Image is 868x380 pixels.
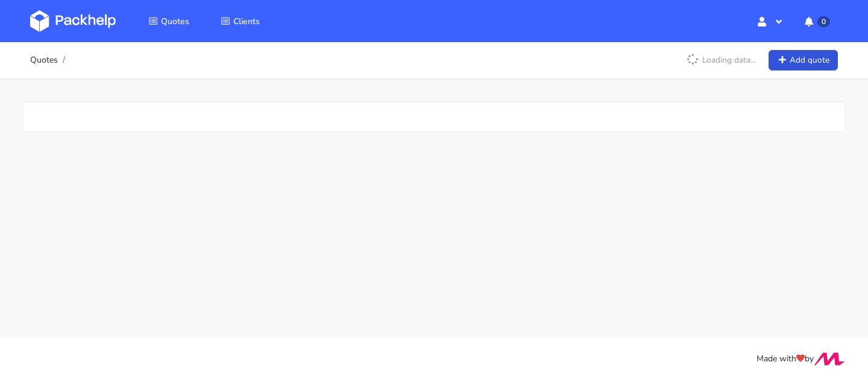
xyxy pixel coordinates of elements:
button: 0 [795,10,838,32]
nav: breadcrumb [30,48,69,72]
a: Quotes [30,55,58,65]
p: Loading data... [681,50,762,70]
a: Add quote [769,50,838,71]
span: Quotes [161,16,189,27]
div: Made with by [14,352,854,366]
img: Dashboard [30,10,116,32]
a: Clients [206,10,274,32]
a: Quotes [134,10,204,32]
span: 0 [817,16,830,27]
img: Move Closer [814,352,845,366]
span: Clients [233,16,260,27]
